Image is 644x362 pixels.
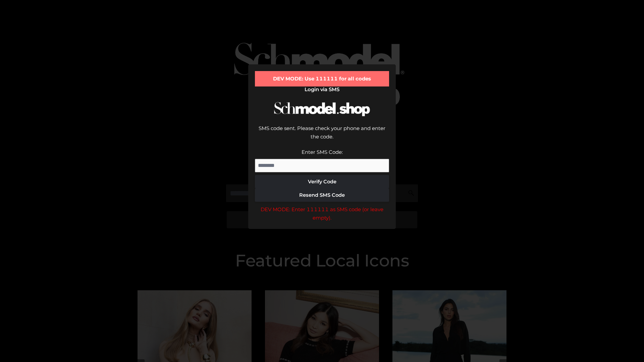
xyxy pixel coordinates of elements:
[255,71,389,86] div: DEV MODE: Use 111111 for all codes
[255,188,389,202] button: Resend SMS Code
[255,86,389,93] h2: Login via SMS
[255,205,389,222] div: DEV MODE: Enter 111111 as SMS code (or leave empty).
[302,149,343,155] label: Enter SMS Code:
[255,124,389,148] div: SMS code sent. Please check your phone and enter the code.
[272,96,372,122] img: Schmodel Logo
[255,175,389,188] button: Verify Code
